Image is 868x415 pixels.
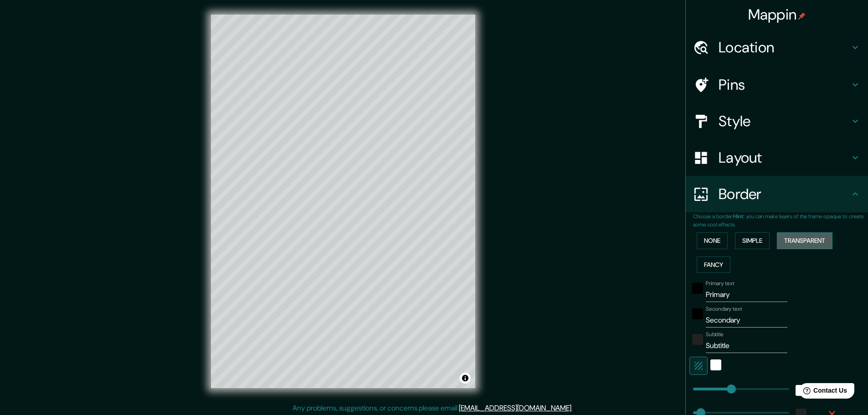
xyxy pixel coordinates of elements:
div: Location [686,29,868,66]
h4: Style [719,112,850,130]
h4: Pins [719,76,850,94]
button: None [697,232,728,249]
button: black [692,308,703,319]
button: Simple [735,232,770,249]
div: Border [686,176,868,212]
button: black [692,283,703,294]
p: Any problems, suggestions, or concerns please email . [293,403,573,414]
div: . [573,403,574,414]
h4: Layout [719,149,850,167]
iframe: Help widget launcher [787,379,858,405]
button: color-222222 [692,334,703,345]
label: Secondary text [706,305,742,313]
div: . [574,403,576,414]
button: white [710,359,721,370]
h4: Location [719,38,850,56]
h4: Border [719,185,850,203]
b: Hint [733,213,744,220]
div: Layout [686,139,868,176]
button: Fancy [697,256,730,273]
div: Style [686,103,868,139]
div: Pins [686,67,868,103]
img: pin-icon.png [798,12,806,20]
button: Transparent [777,232,832,249]
a: [EMAIL_ADDRESS][DOMAIN_NAME] [459,403,571,413]
label: Subtitle [706,331,724,338]
label: Primary text [706,280,734,287]
h4: Mappin [748,5,806,24]
button: Toggle attribution [460,373,471,384]
p: Choose a border. : you can make layers of the frame opaque to create some cool effects. [693,212,868,229]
